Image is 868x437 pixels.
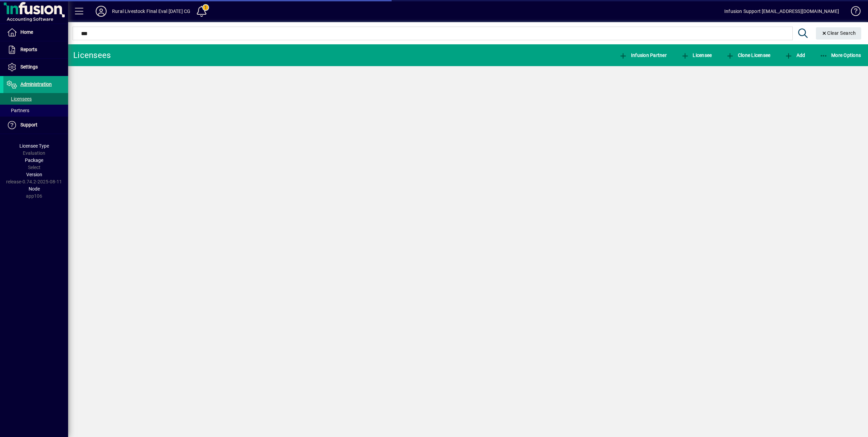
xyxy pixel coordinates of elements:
[29,186,40,192] span: Node
[846,1,859,24] a: Knowledge Base
[112,6,190,17] div: Rural Livestock FInal Eval [DATE] CG
[619,52,667,58] span: Infusion Partner
[20,47,37,52] span: Reports
[73,50,111,61] div: Licensees
[19,143,49,149] span: Licensee Type
[90,5,112,17] button: Profile
[7,108,29,113] span: Partners
[726,52,770,58] span: Clone Licensee
[821,30,856,36] span: Clear Search
[3,41,68,58] a: Reports
[20,122,37,127] span: Support
[724,49,772,61] button: Clone Licensee
[617,49,668,61] button: Infusion Partner
[20,29,33,35] span: Home
[783,49,807,61] button: Add
[679,49,714,61] button: Licensee
[26,172,42,177] span: Version
[20,64,38,70] span: Settings
[25,157,43,163] span: Package
[681,52,712,58] span: Licensee
[20,81,52,87] span: Administration
[3,59,68,76] a: Settings
[3,93,68,105] a: Licensees
[818,49,863,61] button: More Options
[7,96,32,102] span: Licensees
[724,6,839,17] div: Infusion Support [EMAIL_ADDRESS][DOMAIN_NAME]
[3,117,68,134] a: Support
[816,27,862,40] button: Clear
[785,52,805,58] span: Add
[820,52,861,58] span: More Options
[3,105,68,116] a: Partners
[3,24,68,41] a: Home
